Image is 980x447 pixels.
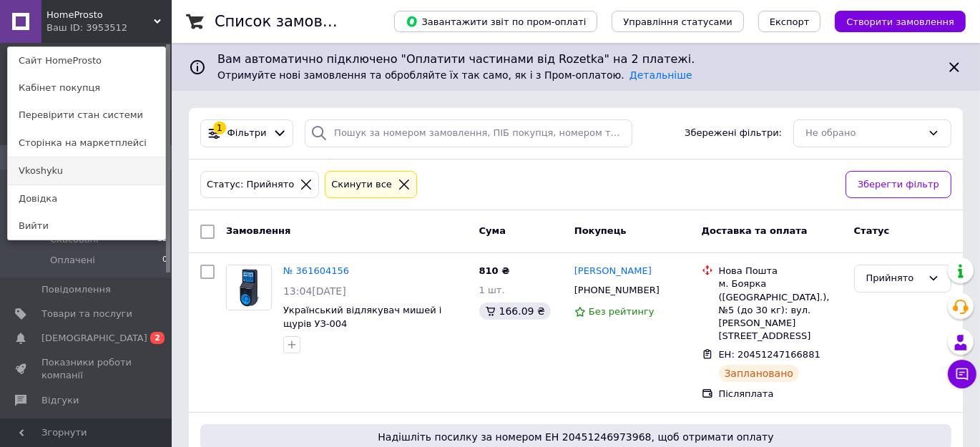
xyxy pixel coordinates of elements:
[479,265,510,276] span: 810 ₴
[46,21,107,34] div: Ваш ID: 3953512
[8,157,165,185] a: Vkoshyku
[702,225,808,236] span: Доставка та оплата
[41,394,79,407] span: Відгуки
[612,11,744,32] button: Управління статусами
[217,69,692,81] span: Отримуйте нові замовлення та обробляйте їх так само, як і з Пром-оплатою.
[820,16,966,26] a: Створити замовлення
[866,271,922,286] div: Прийнято
[328,177,395,192] div: Cкинути все
[8,212,165,240] a: Вийти
[50,254,95,267] span: Оплачені
[574,225,627,236] span: Покупець
[854,225,890,236] span: Статус
[283,285,346,297] span: 13:04[DATE]
[226,225,290,236] span: Замовлення
[226,265,272,310] a: Фото товару
[719,349,820,360] span: ЕН: 20451247166881
[46,9,154,21] span: HomeProsto
[846,171,951,199] button: Зберегти фільтр
[629,69,692,81] a: Детальніше
[858,177,939,192] span: Зберегти фільтр
[719,365,800,382] div: Заплановано
[41,356,132,382] span: Показники роботи компанії
[162,254,167,267] span: 0
[8,102,165,129] a: Перевірити стан системи
[719,277,843,343] div: м. Боярка ([GEOGRAPHIC_DATA].), №5 (до 30 кг): вул. [PERSON_NAME][STREET_ADDRESS]
[8,47,165,74] a: Сайт HomeProsto
[479,285,505,295] span: 1 шт.
[150,332,165,344] span: 2
[574,265,652,278] a: [PERSON_NAME]
[835,11,966,32] button: Створити замовлення
[8,185,165,212] a: Довідка
[572,281,662,300] div: [PHONE_NUMBER]
[8,74,165,102] a: Кабінет покупця
[805,126,922,141] div: Не обрано
[283,305,442,329] a: Український відлякувач мишей і щурів УЗ-004
[204,177,297,192] div: Статус: Прийнято
[217,51,934,68] span: Вам автоматично підключено "Оплатити частинами від Rozetka" на 2 платежі.
[948,360,976,388] button: Чат з покупцем
[685,127,782,140] span: Збережені фільтри:
[406,15,586,28] span: Завантажити звіт по пром-оплаті
[589,306,655,317] span: Без рейтингу
[719,265,843,277] div: Нова Пошта
[41,283,111,296] span: Повідомлення
[8,129,165,157] a: Сторінка на маркетплейсі
[479,303,551,320] div: 166.09 ₴
[770,16,810,27] span: Експорт
[215,13,360,30] h1: Список замовлень
[623,16,732,27] span: Управління статусами
[719,388,843,401] div: Післяплата
[227,265,271,310] img: Фото товару
[394,11,597,32] button: Завантажити звіт по пром-оплаті
[227,127,267,140] span: Фільтри
[213,122,226,134] div: 1
[479,225,506,236] span: Cума
[41,332,147,345] span: [DEMOGRAPHIC_DATA]
[206,430,946,444] span: Надішліть посилку за номером ЕН 20451246973968, щоб отримати оплату
[758,11,821,32] button: Експорт
[846,16,954,27] span: Створити замовлення
[283,265,349,276] a: № 361604156
[305,119,632,147] input: Пошук за номером замовлення, ПІБ покупця, номером телефону, Email, номером накладної
[41,308,132,320] span: Товари та послуги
